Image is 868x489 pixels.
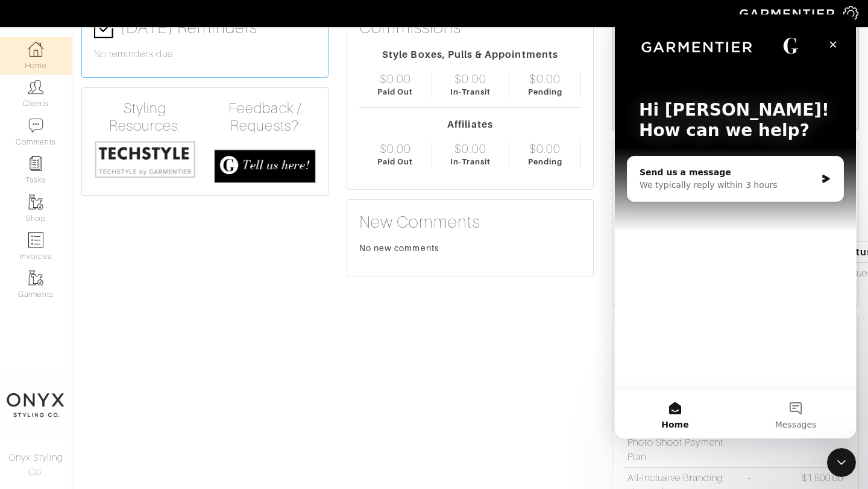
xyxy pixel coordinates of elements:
[454,142,486,156] div: $0.00
[28,270,43,285] img: garments-icon-b7da505a4dc4fd61783c78ac3ca0ef83fa9d6f193b1c9dc38574b1d14d53ca28.png
[734,3,843,24] img: garmentier-logo-header-white-b43fb05a5012e4ada735d5af1a66efaba907eab6374d6393d1fbf88cb4ef424d.png
[28,118,43,133] img: comment-icon-a0a6a9ef722e966f86d9cbdc48e553b5cf19dbc54f86b18d962a5391bc8f6eb6.png
[28,79,43,95] img: clients-icon-6bae9207a08558b7cb47a8932f037763ab4055f8c8b6bfacd5dc20c3e0201464.png
[94,140,196,179] img: techstyle-93310999766a10050dc78ceb7f971a75838126fd19372ce40ba20cdf6a89b94b.png
[94,100,196,135] h4: Styling Resources:
[843,6,858,21] img: gear-icon-white-bd11855cb880d31180b6d7d6211b90ccbf57a29d726f0c71d8c61bd08dd39cc2.png
[529,142,561,156] div: $0.00
[28,42,43,57] img: dashboard-icon-dbcd8f5a0b271acd01030246c82b418ddd0df26cd7fceb0bd07c9910d44c42f6.png
[528,86,562,98] div: Pending
[624,418,745,468] td: All-Inclusive Branding Photo Shoot Payment Plan
[380,72,411,86] div: $0.00
[28,232,43,248] img: orders-icon-0abe47150d42831381b5fb84f609e132dff9fe21cb692f30cb5eec754e2cba89.png
[94,49,316,60] h6: No reminders due
[380,142,411,156] div: $0.00
[359,212,581,232] h3: New Comments
[28,195,43,210] img: garments-icon-b7da505a4dc4fd61783c78ac3ca0ef83fa9d6f193b1c9dc38574b1d14d53ca28.png
[528,156,562,167] div: Pending
[214,100,316,135] h4: Feedback / Requests?
[214,149,316,184] img: feedback_requests-3821251ac2bd56c73c230f3229a5b25d6eb027adea667894f41107c140538ee0.png
[827,448,856,477] iframe: Intercom live chat
[377,156,413,167] div: Paid Out
[94,17,316,39] h3: [DATE] Reminders
[450,156,491,167] div: In-Transit
[359,17,462,38] h3: Commissions
[94,18,115,39] img: check-box-icon-36a4915ff3ba2bd8f6e4f29bc755bb66becd62c870f447fc0dd1365fcfddab58.png
[359,48,581,62] div: Style Boxes, Pulls & Appointments
[377,86,413,98] div: Paid Out
[450,86,491,98] div: In-Transit
[28,156,43,171] img: reminder-icon-8004d30b9f0a5d33ae49ab947aed9ed385cf756f9e5892f1edd6e32f2345188e.png
[359,242,581,254] div: No new comments
[615,14,856,438] iframe: Intercom live chat
[359,117,581,132] div: Affiliates
[529,72,561,86] div: $0.00
[8,452,64,478] span: Onyx Styling Co.
[454,72,486,86] div: $0.00
[745,418,799,468] td: -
